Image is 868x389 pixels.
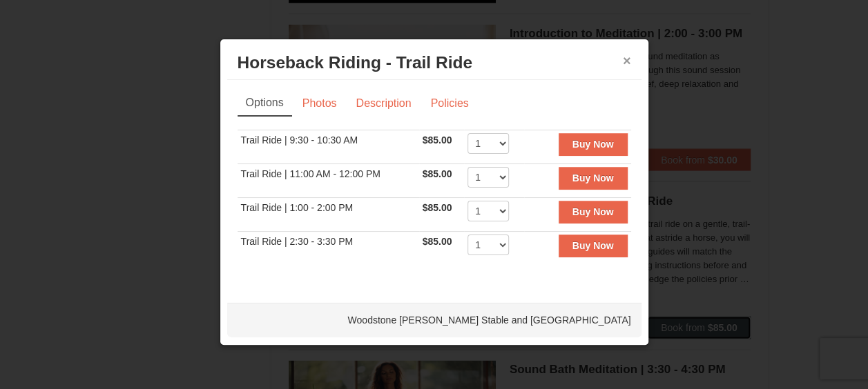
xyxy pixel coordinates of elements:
td: Trail Ride | 2:30 - 3:30 PM [238,232,419,266]
div: Woodstone [PERSON_NAME] Stable and [GEOGRAPHIC_DATA] [227,303,642,337]
span: $85.00 [423,236,452,247]
strong: Buy Now [572,206,614,217]
h3: Horseback Riding - Trail Ride [238,52,631,73]
a: Description [347,90,420,117]
button: × [623,54,631,68]
a: Policies [421,90,477,117]
td: Trail Ride | 1:00 - 2:00 PM [238,198,419,232]
button: Buy Now [559,201,628,223]
span: $85.00 [423,202,452,213]
span: $85.00 [423,168,452,179]
button: Buy Now [559,167,628,189]
a: Photos [293,90,346,117]
a: Options [238,90,292,117]
button: Buy Now [559,235,628,257]
td: Trail Ride | 11:00 AM - 12:00 PM [238,164,419,198]
button: Buy Now [559,133,628,155]
strong: Buy Now [572,139,614,150]
td: Trail Ride | 9:30 - 10:30 AM [238,130,419,164]
strong: Buy Now [572,172,614,183]
span: $85.00 [423,134,452,146]
strong: Buy Now [572,240,614,251]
